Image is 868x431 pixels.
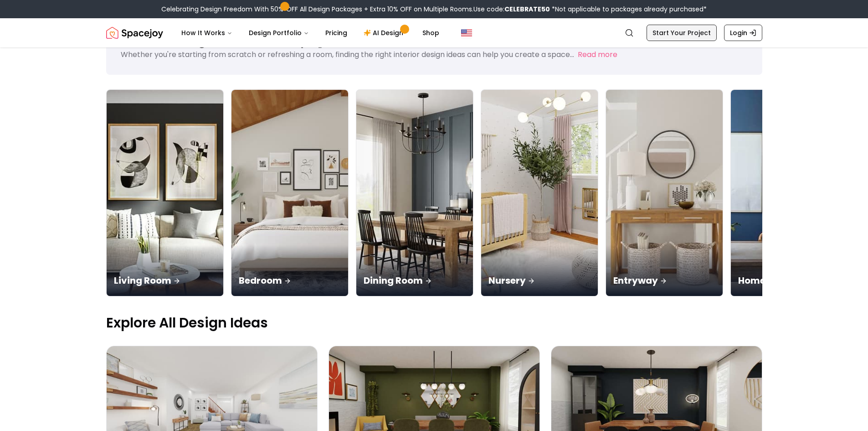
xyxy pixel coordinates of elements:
[473,5,550,14] span: Use code:
[106,24,163,42] img: Spacejoy Logo
[106,24,163,42] a: Spacejoy
[107,90,223,296] img: Living Room
[106,18,762,47] nav: Global
[174,24,240,42] button: How It Works
[174,24,447,42] nav: Main
[606,90,723,296] img: Entryway
[461,27,472,38] img: United States
[504,5,550,14] b: CELEBRATE50
[550,5,707,14] span: *Not applicable to packages already purchased*
[106,315,762,331] p: Explore All Design Ideas
[231,89,349,296] a: BedroomBedroom
[356,24,413,42] a: AI Design
[613,274,715,287] p: Entryway
[356,89,473,296] a: Dining RoomDining Room
[239,274,341,287] p: Bedroom
[231,90,348,296] img: Bedroom
[364,274,466,287] p: Dining Room
[738,274,840,287] p: Home Office
[647,25,717,41] a: Start Your Project
[415,24,447,42] a: Shop
[606,89,723,296] a: EntrywayEntryway
[488,274,591,287] p: Nursery
[730,89,848,296] a: Home OfficeHome Office
[578,49,617,60] button: Read more
[481,90,598,296] img: Nursery
[121,49,574,60] p: Whether you're starting from scratch or refreshing a room, finding the right interior design idea...
[731,90,847,296] img: Home Office
[241,24,316,42] button: Design Portfolio
[106,89,224,296] a: Living RoomLiving Room
[481,89,598,296] a: NurseryNursery
[356,90,473,296] img: Dining Room
[121,31,748,47] h1: Interior Design Ideas for Every Space in Your Home
[114,274,216,287] p: Living Room
[161,5,707,14] div: Celebrating Design Freedom With 50% OFF All Design Packages + Extra 10% OFF on Multiple Rooms.
[318,24,354,42] a: Pricing
[724,25,762,41] a: Login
